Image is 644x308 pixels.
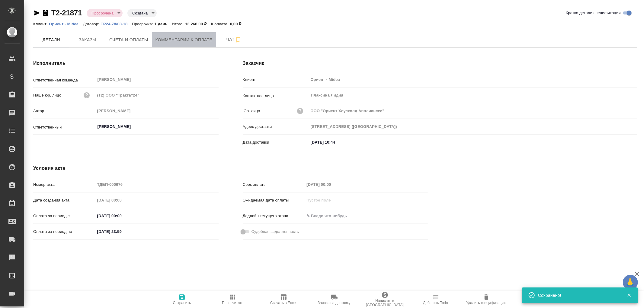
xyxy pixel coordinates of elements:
[33,60,219,67] h4: Исполнитель
[172,22,185,26] p: Итого:
[566,10,621,16] span: Кратко детали спецификации
[83,22,101,26] p: Договор:
[51,9,82,17] a: Т2-21871
[243,139,309,145] p: Дата доставки
[33,22,49,26] p: Клиент:
[243,124,309,130] p: Адрес доставки
[243,93,309,99] p: Контактное лицо
[243,77,309,83] p: Клиент
[33,124,95,130] p: Ответственный
[230,22,246,26] p: 0,00 ₽
[33,77,95,83] p: Ответственная команда
[211,22,230,26] p: К оплате:
[132,22,154,26] p: Просрочка:
[49,22,83,26] p: Ориент - Midea
[304,180,357,189] input: Пустое поле
[309,138,361,147] input: ✎ Введи что-нибудь
[37,36,66,44] span: Детали
[95,227,148,236] input: ✎ Введи что-нибудь
[309,106,637,115] input: Пустое поле
[42,9,49,17] button: Скопировать ссылку
[185,22,211,26] p: 13 266,00 ₽
[219,36,248,43] span: Чат
[243,182,305,188] p: Срок оплаты
[73,36,102,44] span: Заказы
[33,108,95,114] p: Автор
[90,11,115,16] button: Просрочена
[33,197,95,203] p: Дата создания акта
[243,108,260,114] p: Юр. лицо
[95,196,148,205] input: Пустое поле
[87,9,123,17] div: Просрочена
[155,22,172,26] p: 1 день
[33,9,40,17] button: Скопировать ссылку для ЯМессенджера
[252,229,299,235] span: Судебная задолженность
[243,60,637,67] h4: Заказчик
[95,211,148,220] input: ✎ Введи что-нибудь
[33,182,95,188] p: Номер акта
[304,211,357,220] input: ✎ Введи что-нибудь
[101,22,132,26] p: ТР24-78/08-18
[33,229,95,235] p: Оплата за период по
[309,75,637,84] input: Пустое поле
[33,213,95,219] p: Оплата за период с
[538,292,618,298] div: Сохранено!
[243,213,305,219] p: Дедлайн текущего этапа
[95,180,219,189] input: Пустое поле
[130,11,149,16] button: Создана
[304,196,357,205] input: Пустое поле
[623,293,635,298] button: Закрыть
[235,36,242,43] svg: Подписаться
[243,197,305,203] p: Ожидаемая дата оплаты
[625,276,636,289] span: 🙏
[155,36,213,44] span: Комментарии к оплате
[215,126,216,127] button: Open
[109,36,148,44] span: Счета и оплаты
[309,122,637,131] input: Пустое поле
[127,9,157,17] div: Просрочена
[101,21,132,26] a: ТР24-78/08-18
[49,21,83,26] a: Ориент - Midea
[95,91,219,100] input: Пустое поле
[33,92,61,98] p: Наше юр. лицо
[623,275,638,290] button: 🙏
[33,165,428,172] h4: Условия акта
[95,106,219,115] input: Пустое поле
